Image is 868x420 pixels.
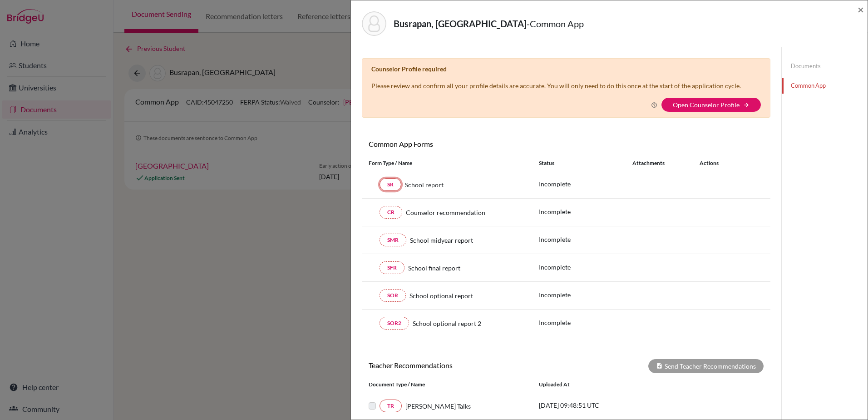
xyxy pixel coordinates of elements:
i: arrow_forward [743,102,750,108]
b: Counselor Profile required [371,65,447,73]
span: × [858,3,864,16]
span: School report [405,180,444,190]
a: SR [380,178,401,191]
a: SOR [380,289,406,302]
span: School optional report [409,291,473,300]
div: Document Type / Name [362,380,532,389]
p: Incomplete [539,179,632,189]
div: Attachments [632,159,689,167]
p: [DATE] 09:48:51 UTC [539,400,661,410]
p: Incomplete [539,262,632,272]
p: Incomplete [539,235,632,244]
div: Status [539,159,632,167]
a: Documents [782,58,868,74]
p: Incomplete [539,207,632,216]
div: Send Teacher Recommendations [648,359,764,373]
a: Common App [782,78,868,94]
h6: Common App Forms [362,140,566,148]
p: Please review and confirm all your profile details are accurate. You will only need to do this on... [371,81,741,90]
button: Close [858,4,864,15]
a: SMR [380,234,406,246]
a: Open Counselor Profile [673,101,740,109]
span: School final report [408,263,460,273]
button: Open Counselor Profilearrow_forward [661,98,761,112]
span: School optional report 2 [413,319,481,328]
span: Counselor recommendation [406,208,485,217]
strong: Busrapan, [GEOGRAPHIC_DATA] [394,18,527,29]
h6: Teacher Recommendations [362,361,566,370]
p: Incomplete [539,290,632,300]
span: School midyear report [410,235,473,245]
a: SOR2 [380,317,409,330]
a: SFR [380,261,404,274]
div: Form Type / Name [362,159,532,167]
span: - Common App [527,18,584,29]
p: Incomplete [539,318,632,327]
a: TR [380,400,402,412]
div: Actions [689,159,745,167]
span: [PERSON_NAME] Talks [405,401,471,411]
div: Uploaded at [532,380,668,389]
a: CR [380,206,402,219]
